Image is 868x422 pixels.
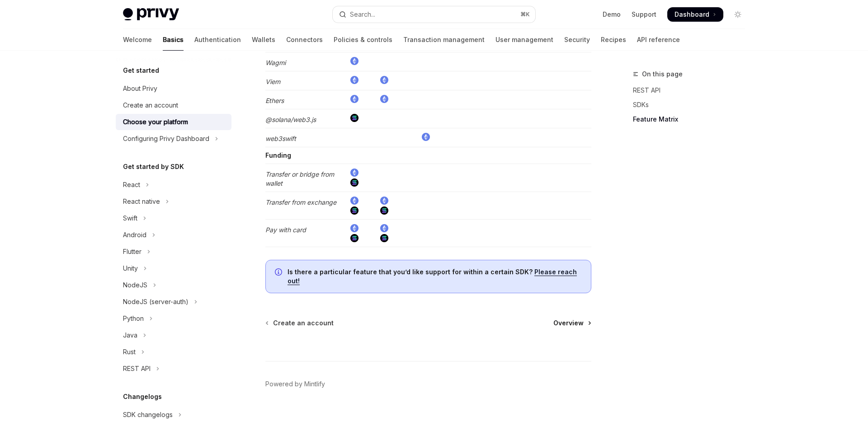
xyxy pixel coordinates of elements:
[553,319,590,328] a: Overview
[123,263,138,274] div: Unity
[116,193,231,210] button: Toggle React native section
[266,319,334,328] a: Create an account
[273,319,334,328] span: Create an account
[116,277,231,293] button: Toggle NodeJS section
[265,116,316,123] em: @solana/web3.js
[265,198,336,206] em: Transfer from exchange
[350,206,359,215] img: solana.png
[123,330,137,341] div: Java
[123,230,146,240] div: Android
[553,319,584,328] span: Overview
[380,76,388,84] img: ethereum.png
[350,114,359,122] img: solana.png
[288,268,533,276] strong: Is there a particular feature that you’d like support for within a certain SDK?
[642,69,683,80] span: On this page
[116,294,231,310] button: Toggle NodeJS (server-auth) section
[123,313,144,324] div: Python
[265,59,286,66] em: Wagmi
[350,178,359,187] img: solana.png
[123,8,179,21] img: light logo
[265,151,291,159] strong: Funding
[116,131,231,147] button: Toggle Configuring Privy Dashboard section
[116,344,231,360] button: Toggle Rust section
[116,310,231,327] button: Toggle Python section
[116,97,231,113] a: Create an account
[123,133,209,144] div: Configuring Privy Dashboard
[116,177,231,193] button: Toggle React section
[116,327,231,343] button: Toggle Java section
[350,9,375,20] div: Search...
[350,169,359,177] img: ethereum.png
[252,29,275,51] a: Wallets
[116,260,231,277] button: Toggle Unity section
[123,213,137,224] div: Swift
[123,161,184,172] h5: Get started by SDK
[265,97,284,104] em: Ethers
[123,409,173,420] div: SDK changelogs
[116,80,231,97] a: About Privy
[116,244,231,260] button: Toggle Flutter section
[123,196,160,207] div: React native
[288,268,577,285] a: Please reach out!
[163,29,184,51] a: Basics
[350,197,359,205] img: ethereum.png
[380,95,388,103] img: ethereum.png
[632,10,656,19] a: Support
[633,112,752,127] a: Feature Matrix
[350,95,359,103] img: ethereum.png
[286,29,323,51] a: Connectors
[333,6,535,23] button: Open search
[731,7,745,22] button: Toggle dark mode
[265,170,334,187] em: Transfer or bridge from wallet
[350,224,359,232] img: ethereum.png
[123,65,159,76] h5: Get started
[123,347,136,357] div: Rust
[265,78,280,85] em: Viem
[633,83,752,98] a: REST API
[422,133,430,141] img: ethereum.png
[265,135,296,142] em: web3swift
[495,29,553,51] a: User management
[675,10,709,19] span: Dashboard
[633,98,752,112] a: SDKs
[403,29,485,51] a: Transaction management
[116,210,231,226] button: Toggle Swift section
[123,363,151,374] div: REST API
[520,11,530,18] span: ⌘ K
[380,234,388,242] img: solana.png
[116,114,231,130] a: Choose your platform
[123,29,152,51] a: Welcome
[667,7,723,22] a: Dashboard
[380,224,388,232] img: ethereum.png
[123,246,142,257] div: Flutter
[123,83,157,94] div: About Privy
[123,117,188,127] div: Choose your platform
[123,100,178,111] div: Create an account
[275,268,284,277] svg: Info
[637,29,680,51] a: API reference
[334,29,392,51] a: Policies & controls
[194,29,241,51] a: Authentication
[350,76,359,84] img: ethereum.png
[603,10,621,19] a: Demo
[116,361,231,377] button: Toggle REST API section
[350,57,359,65] img: ethereum.png
[265,226,306,234] em: Pay with card
[265,380,325,389] a: Powered by Mintlify
[350,234,359,242] img: solana.png
[380,206,388,215] img: solana.png
[380,197,388,205] img: ethereum.png
[601,29,626,51] a: Recipes
[123,280,147,291] div: NodeJS
[123,179,140,190] div: React
[123,296,189,307] div: NodeJS (server-auth)
[564,29,590,51] a: Security
[116,227,231,243] button: Toggle Android section
[123,391,162,402] h5: Changelogs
